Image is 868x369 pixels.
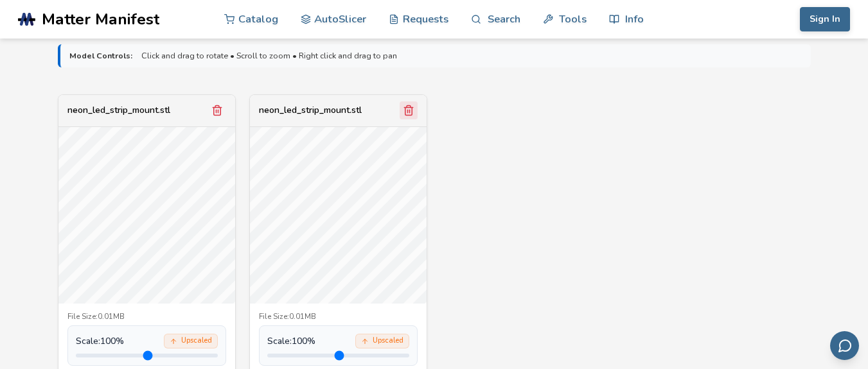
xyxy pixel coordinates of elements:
[259,105,362,116] div: neon_led_strip_mount.stl
[800,7,850,31] button: Sign In
[67,105,170,116] div: neon_led_strip_mount.stl
[259,313,418,322] div: File Size: 0.01MB
[355,334,409,348] div: Upscaled
[400,101,418,119] button: Remove model
[76,336,124,347] span: Scale: 100 %
[164,334,218,348] div: Upscaled
[208,101,226,119] button: Remove model
[42,10,159,28] span: Matter Manifest
[67,313,226,322] div: File Size: 0.01MB
[141,51,397,60] span: Click and drag to rotate • Scroll to zoom • Right click and drag to pan
[267,336,315,347] span: Scale: 100 %
[830,331,859,360] button: Send feedback via email
[69,51,132,60] strong: Model Controls:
